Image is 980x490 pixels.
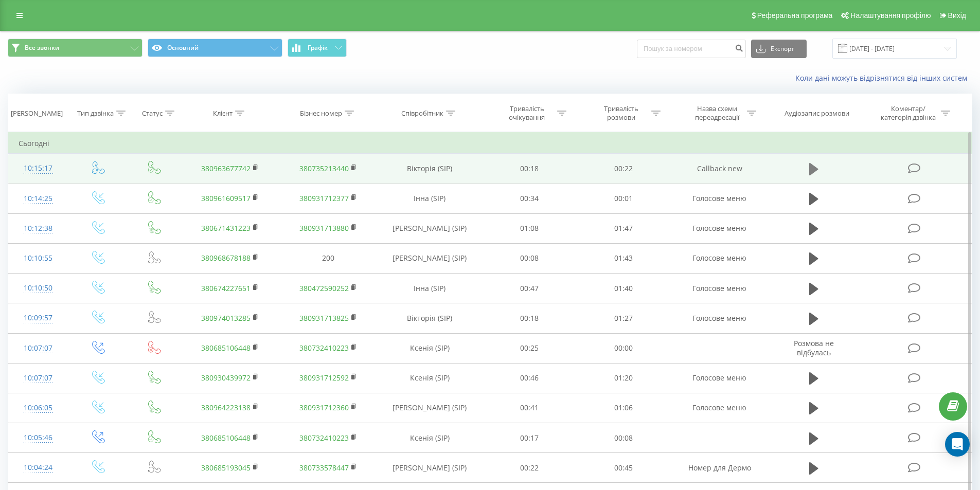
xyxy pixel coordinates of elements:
[377,393,483,423] td: [PERSON_NAME] (SIP)
[483,363,577,393] td: 00:46
[850,11,931,20] span: Налаштування профілю
[483,333,577,363] td: 00:25
[483,453,577,483] td: 00:22
[25,44,59,52] span: Все звонки
[201,373,251,383] a: 380930439972
[751,40,807,58] button: Експорт
[577,423,671,453] td: 00:08
[308,44,328,51] span: Графік
[299,313,349,323] a: 380931713825
[19,219,58,239] div: 10:12:38
[19,308,58,328] div: 10:09:57
[377,453,483,483] td: [PERSON_NAME] (SIP)
[637,40,746,58] input: Пошук за номером
[377,154,483,184] td: Вікторія (SIP)
[757,11,833,20] span: Реферальна програма
[201,313,251,323] a: 380974013285
[577,213,671,243] td: 01:47
[483,393,577,423] td: 00:41
[8,39,142,57] button: Все звонки
[299,463,349,473] a: 380733578447
[577,363,671,393] td: 01:20
[577,333,671,363] td: 00:00
[483,154,577,184] td: 00:18
[785,109,849,118] div: Аудіозапис розмови
[19,458,58,478] div: 10:04:24
[500,104,555,122] div: Тривалість очікування
[670,303,768,333] td: Голосове меню
[483,274,577,303] td: 00:47
[148,39,282,57] button: Основний
[299,223,349,233] a: 380931713880
[577,453,671,483] td: 00:45
[299,343,349,353] a: 380732410223
[377,423,483,453] td: Ксенія (SIP)
[670,184,768,213] td: Голосове меню
[201,283,251,293] a: 380674227651
[483,243,577,273] td: 00:08
[19,428,58,448] div: 10:05:46
[299,164,349,173] a: 380735213440
[201,164,251,173] a: 380963677742
[299,283,349,293] a: 380472590252
[577,393,671,423] td: 01:06
[670,363,768,393] td: Голосове меню
[377,274,483,303] td: Інна (SIP)
[377,243,483,273] td: [PERSON_NAME] (SIP)
[577,184,671,213] td: 00:01
[19,338,58,358] div: 10:07:07
[401,109,443,118] div: Співробітник
[19,398,58,418] div: 10:06:05
[794,338,834,357] span: Розмова не відбулась
[19,189,58,209] div: 10:14:25
[11,109,63,118] div: [PERSON_NAME]
[577,274,671,303] td: 01:40
[201,193,251,203] a: 380961609517
[577,243,671,273] td: 01:43
[670,274,768,303] td: Голосове меню
[377,184,483,213] td: Інна (SIP)
[19,368,58,388] div: 10:07:07
[8,133,972,154] td: Сьогодні
[213,109,233,118] div: Клієнт
[279,243,377,273] td: 200
[670,393,768,423] td: Голосове меню
[795,73,972,83] a: Коли дані можуть відрізнятися вiд інших систем
[377,363,483,393] td: Ксенія (SIP)
[689,104,744,122] div: Назва схеми переадресації
[19,158,58,178] div: 10:15:17
[483,184,577,213] td: 00:34
[377,303,483,333] td: Вікторія (SIP)
[288,39,347,57] button: Графік
[142,109,163,118] div: Статус
[201,253,251,263] a: 380968678188
[670,154,768,184] td: Callback new
[577,154,671,184] td: 00:22
[594,104,649,122] div: Тривалість розмови
[300,109,342,118] div: Бізнес номер
[299,403,349,412] a: 380931712360
[299,373,349,383] a: 380931712592
[483,213,577,243] td: 01:08
[577,303,671,333] td: 01:27
[670,213,768,243] td: Голосове меню
[377,333,483,363] td: Ксенія (SIP)
[377,213,483,243] td: [PERSON_NAME] (SIP)
[299,433,349,443] a: 380732410223
[670,243,768,273] td: Голосове меню
[19,248,58,268] div: 10:10:55
[201,433,251,443] a: 380685106448
[201,403,251,412] a: 380964223138
[945,432,970,457] div: Open Intercom Messenger
[299,193,349,203] a: 380931712377
[878,104,938,122] div: Коментар/категорія дзвінка
[77,109,114,118] div: Тип дзвінка
[483,423,577,453] td: 00:17
[201,463,251,473] a: 380685193045
[201,343,251,353] a: 380685106448
[670,453,768,483] td: Номер для Дермо
[483,303,577,333] td: 00:18
[948,11,966,20] span: Вихід
[201,223,251,233] a: 380671431223
[19,278,58,298] div: 10:10:50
